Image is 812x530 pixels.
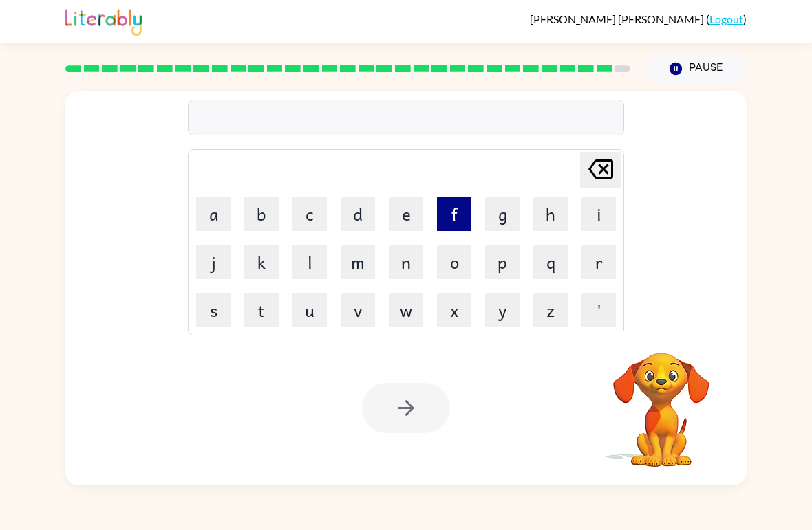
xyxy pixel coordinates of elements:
button: p [485,245,520,279]
button: y [485,293,520,327]
button: h [533,197,568,231]
button: u [292,293,327,327]
button: m [341,245,375,279]
button: ' [581,293,616,327]
a: Logout [709,12,743,25]
button: j [196,245,231,279]
button: a [196,197,231,231]
button: b [244,197,279,231]
div: ( ) [530,12,747,25]
span: [PERSON_NAME] [PERSON_NAME] [530,12,706,25]
button: g [485,197,520,231]
button: x [437,293,471,327]
button: c [292,197,327,231]
button: Pause [647,53,747,85]
button: r [581,245,616,279]
button: z [533,293,568,327]
button: i [581,197,616,231]
button: w [389,293,423,327]
video: Your browser must support playing .mp4 files to use Literably. Please try using another browser. [592,331,730,469]
button: o [437,245,471,279]
button: s [196,293,231,327]
button: f [437,197,471,231]
button: e [389,197,423,231]
img: Literably [65,5,142,36]
button: d [341,197,375,231]
button: l [292,245,327,279]
button: v [341,293,375,327]
button: q [533,245,568,279]
button: n [389,245,423,279]
button: k [244,245,279,279]
button: t [244,293,279,327]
